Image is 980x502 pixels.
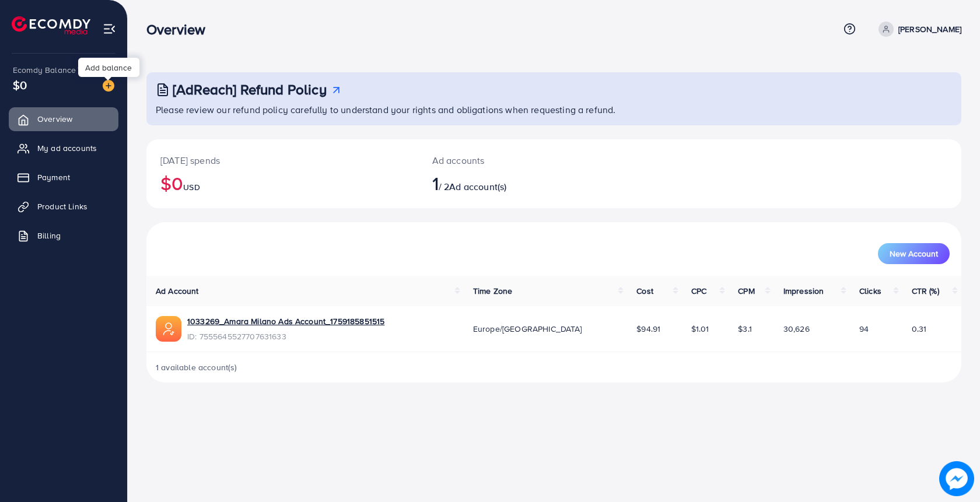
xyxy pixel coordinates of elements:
[691,323,709,335] span: $1.01
[9,136,118,160] a: My ad accounts
[9,224,118,247] a: Billing
[738,285,754,297] span: CPM
[183,181,199,193] span: USD
[103,80,114,92] img: image
[37,142,97,154] span: My ad accounts
[432,172,608,194] h2: / 2
[783,285,824,297] span: Impression
[636,323,660,335] span: $94.91
[173,81,327,98] h3: [AdReach] Refund Policy
[859,323,869,335] span: 94
[160,153,404,167] p: [DATE] spends
[37,113,72,125] span: Overview
[78,58,139,77] div: Add balance
[13,64,76,76] span: Ecomdy Balance
[890,250,938,258] span: New Account
[738,323,752,335] span: $3.1
[473,285,512,297] span: Time Zone
[156,316,181,342] img: ic-ads-acc.e4c84228.svg
[156,103,954,117] p: Please review our refund policy carefully to understand your rights and obligations when requesti...
[878,243,950,264] button: New Account
[156,361,237,373] span: 1 available account(s)
[432,153,608,167] p: Ad accounts
[187,315,384,327] a: 1033269_Amara Milano Ads Account_1759185851515
[898,22,961,36] p: [PERSON_NAME]
[37,230,61,241] span: Billing
[156,285,199,297] span: Ad Account
[9,166,118,189] a: Payment
[9,195,118,218] a: Product Links
[449,180,506,193] span: Ad account(s)
[9,107,118,131] a: Overview
[146,21,215,38] h3: Overview
[473,323,582,335] span: Europe/[GEOGRAPHIC_DATA]
[187,331,384,342] span: ID: 7555645527707631633
[432,170,439,196] span: 1
[12,16,90,34] img: logo
[691,285,706,297] span: CPC
[874,22,961,37] a: [PERSON_NAME]
[160,172,404,194] h2: $0
[37,171,70,183] span: Payment
[859,285,881,297] span: Clicks
[912,285,939,297] span: CTR (%)
[783,323,810,335] span: 30,626
[636,285,653,297] span: Cost
[37,201,87,212] span: Product Links
[940,462,974,496] img: image
[13,76,27,93] span: $0
[912,323,927,335] span: 0.31
[103,22,116,36] img: menu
